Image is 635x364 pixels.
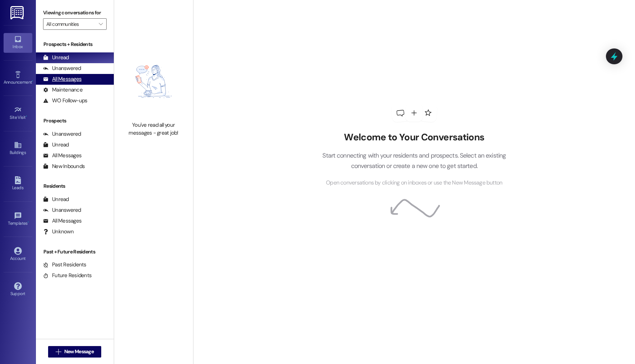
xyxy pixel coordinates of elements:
[10,6,25,19] img: ResiDesk Logo
[36,248,114,256] div: Past + Future Residents
[43,130,81,138] div: Unanswered
[43,97,87,104] div: WO Follow-ups
[4,139,32,158] a: Buildings
[99,21,103,27] i: 
[43,228,74,235] div: Unknown
[43,261,87,269] div: Past Residents
[43,65,81,72] div: Unanswered
[43,7,107,18] label: Viewing conversations for
[4,280,32,299] a: Support
[36,117,114,125] div: Prospects
[36,41,114,48] div: Prospects + Residents
[36,182,114,190] div: Residents
[4,174,32,193] a: Leads
[64,348,94,355] span: New Message
[32,79,33,84] span: •
[43,75,81,83] div: All Messages
[43,196,69,203] div: Unread
[56,349,61,355] i: 
[26,114,27,119] span: •
[43,217,81,225] div: All Messages
[43,86,83,94] div: Maintenance
[312,150,517,171] p: Start connecting with your residents and prospects. Select an existing conversation or create a n...
[4,104,32,123] a: Site Visit •
[43,206,81,214] div: Unanswered
[4,33,32,52] a: Inbox
[43,141,69,149] div: Unread
[43,272,92,279] div: Future Residents
[43,163,85,170] div: New Inbounds
[4,245,32,264] a: Account
[46,18,95,30] input: All communities
[4,210,32,229] a: Templates •
[28,220,29,225] span: •
[43,152,81,159] div: All Messages
[43,54,69,61] div: Unread
[312,132,517,143] h2: Welcome to Your Conversations
[122,45,185,118] img: empty-state
[326,178,502,187] span: Open conversations by clicking on inboxes or use the New Message button
[48,346,101,358] button: New Message
[122,121,185,137] div: You've read all your messages - great job!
